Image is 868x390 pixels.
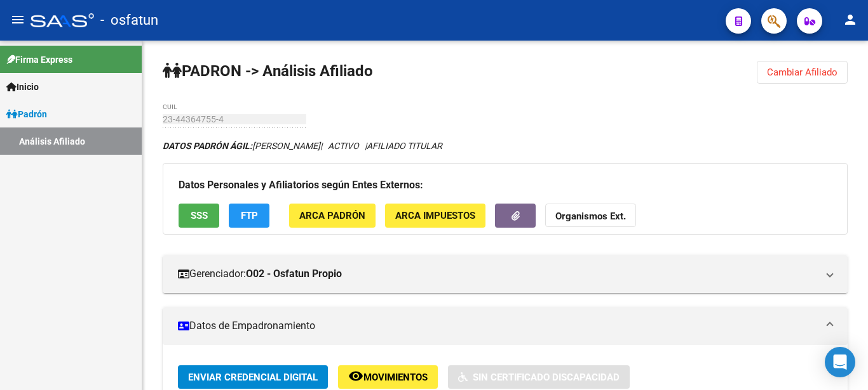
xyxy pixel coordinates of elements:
[241,211,258,222] span: FTP
[178,267,817,281] mat-panel-title: Gerenciador:
[363,372,428,383] span: Movimientos
[6,53,72,67] span: Firma Express
[10,12,25,27] mat-icon: menu
[178,365,328,389] button: Enviar Credencial Digital
[757,61,848,84] button: Cambiar Afiliado
[385,204,485,227] button: ARCA Impuestos
[767,67,837,78] span: Cambiar Afiliado
[395,211,475,222] span: ARCA Impuestos
[100,6,158,34] span: - osfatun
[179,176,832,194] h3: Datos Personales y Afiliatorios según Entes Externos:
[473,372,620,383] span: Sin Certificado Discapacidad
[163,255,848,293] mat-expansion-panel-header: Gerenciador:O02 - Osfatun Propio
[163,141,252,151] strong: DATOS PADRÓN ÁGIL:
[545,204,636,227] button: Organismos Ext.
[843,12,858,27] mat-icon: person
[299,211,365,222] span: ARCA Padrón
[179,204,219,227] button: SSS
[367,141,442,151] span: AFILIADO TITULAR
[555,211,626,223] strong: Organismos Ext.
[448,365,630,389] button: Sin Certificado Discapacidad
[163,141,442,151] i: | ACTIVO |
[188,372,318,383] span: Enviar Credencial Digital
[289,204,376,227] button: ARCA Padrón
[191,211,208,222] span: SSS
[163,62,373,80] strong: PADRON -> Análisis Afiliado
[163,307,848,345] mat-expansion-panel-header: Datos de Empadronamiento
[338,365,438,389] button: Movimientos
[825,347,855,377] div: Open Intercom Messenger
[163,141,320,151] span: [PERSON_NAME]
[178,319,817,333] mat-panel-title: Datos de Empadronamiento
[246,267,342,281] strong: O02 - Osfatun Propio
[6,80,39,94] span: Inicio
[229,204,269,227] button: FTP
[348,368,363,384] mat-icon: remove_red_eye
[6,107,47,121] span: Padrón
